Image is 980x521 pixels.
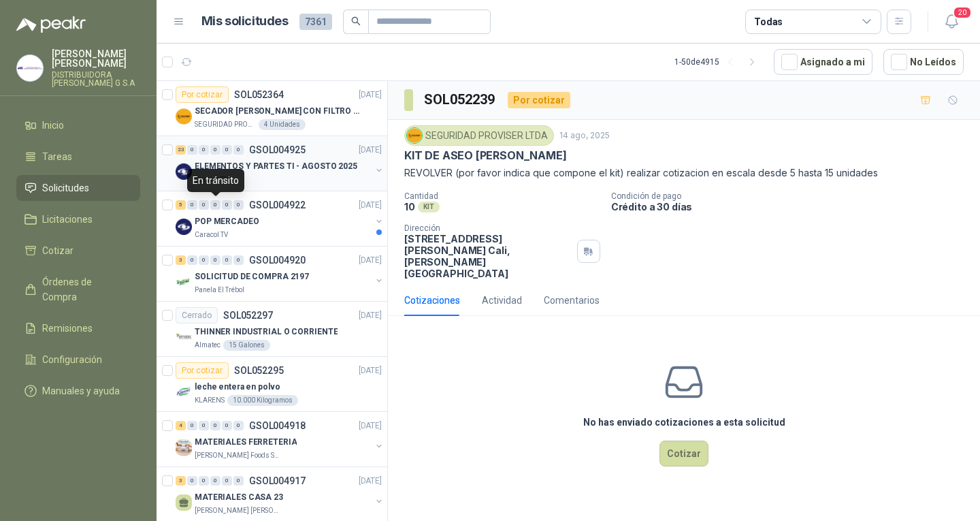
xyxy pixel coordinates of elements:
[199,145,209,155] div: 0
[404,191,600,201] p: Cantidad
[17,55,43,81] img: Company Logo
[195,505,280,516] p: [PERSON_NAME] [PERSON_NAME]
[404,201,415,212] p: 10
[359,420,382,432] p: [DATE]
[222,255,232,265] div: 0
[222,421,232,430] div: 0
[16,16,86,33] img: Logo peakr
[16,238,140,264] a: Cotizar
[359,254,382,267] p: [DATE]
[16,269,140,310] a: Órdenes de Compra
[404,233,572,279] p: [STREET_ADDRESS][PERSON_NAME] Cali , [PERSON_NAME][GEOGRAPHIC_DATA]
[611,201,975,212] p: Crédito a 30 días
[157,357,387,412] a: Por cotizarSOL052295[DATE] Company Logoleche entera en polvoKLARENS10.000 Kilogramos
[42,321,93,336] span: Remisiones
[176,417,385,461] a: 4 0 0 0 0 0 GSOL004918[DATE] Company LogoMATERIALES FERRETERIA[PERSON_NAME] Foods S.A.
[42,212,93,227] span: Licitaciones
[199,200,209,210] div: 0
[544,293,600,308] div: Comentarios
[176,473,385,516] a: 3 0 0 0 0 0 GSOL004917[DATE] MATERIALES CASA 23[PERSON_NAME] [PERSON_NAME]
[404,293,460,308] div: Cotizaciones
[176,200,186,210] div: 5
[42,383,120,398] span: Manuales y ayuda
[222,145,232,155] div: 0
[195,160,357,173] p: ELEMENTOS Y PARTES TI - AGOSTO 2025
[359,199,382,212] p: [DATE]
[199,255,209,265] div: 0
[176,252,385,296] a: 3 0 0 0 0 0 GSOL004920[DATE] Company LogoSOLICITUD DE COMPRA 2197Panela El Trébol
[42,180,89,195] span: Solicitudes
[42,118,64,133] span: Inicio
[187,145,197,155] div: 0
[176,384,192,400] img: Company Logo
[223,311,273,320] p: SOL052297
[187,421,197,430] div: 0
[176,86,229,103] div: Por cotizar
[187,476,197,486] div: 0
[16,378,140,404] a: Manuales y ayuda
[42,243,73,258] span: Cotizar
[754,14,783,29] div: Todas
[195,285,244,296] p: Panela El Trébol
[176,362,229,379] div: Por cotizar
[249,421,306,430] p: GSOL004918
[223,340,270,351] div: 15 Galones
[953,6,972,19] span: 20
[249,255,306,265] p: GSOL004920
[176,142,385,185] a: 23 0 0 0 0 0 GSOL004925[DATE] Company LogoELEMENTOS Y PARTES TI - AGOSTO 2025Caracol TV
[227,395,298,406] div: 10.000 Kilogramos
[176,219,192,235] img: Company Logo
[176,439,192,456] img: Company Logo
[195,326,338,338] p: THINNER INDUSTRIAL O CORRIENTE
[195,215,259,228] p: POP MERCADEO
[210,476,220,486] div: 0
[176,197,385,240] a: 5 0 0 0 0 0 GSOL004922[DATE] Company LogoPOP MERCADEOCaracol TV
[424,89,497,110] h3: SOL052239
[233,255,244,265] div: 0
[52,49,140,68] p: [PERSON_NAME] [PERSON_NAME]
[176,476,186,486] div: 3
[176,274,192,290] img: Company Logo
[176,145,186,155] div: 23
[16,175,140,201] a: Solicitudes
[176,307,218,323] div: Cerrado
[52,71,140,87] p: DISTRIBUIDORA [PERSON_NAME] G S.A
[359,364,382,377] p: [DATE]
[201,12,289,31] h1: Mis solicitudes
[233,476,244,486] div: 0
[195,450,280,461] p: [PERSON_NAME] Foods S.A.
[883,49,964,75] button: No Leídos
[404,165,964,180] p: REVOLVER (por favor indica que compone el kit) realizar cotizacion en escala desde 5 hasta 15 uni...
[176,163,192,180] img: Company Logo
[210,255,220,265] div: 0
[351,16,361,26] span: search
[234,366,284,375] p: SOL052295
[559,129,610,142] p: 14 ago, 2025
[16,347,140,373] a: Configuración
[157,302,387,357] a: CerradoSOL052297[DATE] Company LogoTHINNER INDUSTRIAL O CORRIENTEAlmatec15 Galones
[176,329,192,345] img: Company Logo
[195,491,283,504] p: MATERIALES CASA 23
[187,169,244,192] div: En tránsito
[659,441,708,467] button: Cotizar
[359,89,382,101] p: [DATE]
[195,381,280,394] p: leche entera en polvo
[210,145,220,155] div: 0
[176,108,192,125] img: Company Logo
[249,200,306,210] p: GSOL004922
[359,475,382,488] p: [DATE]
[404,148,567,163] p: KIT DE ASEO [PERSON_NAME]
[774,49,872,75] button: Asignado a mi
[210,200,220,210] div: 0
[359,309,382,322] p: [DATE]
[234,90,284,99] p: SOL052364
[176,255,186,265] div: 3
[259,119,306,130] div: 4 Unidades
[583,415,785,430] h3: No has enviado cotizaciones a esta solicitud
[195,119,256,130] p: SEGURIDAD PROVISER LTDA
[418,202,440,212] div: KIT
[195,395,225,406] p: KLARENS
[195,230,228,240] p: Caracol TV
[16,112,140,138] a: Inicio
[359,144,382,157] p: [DATE]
